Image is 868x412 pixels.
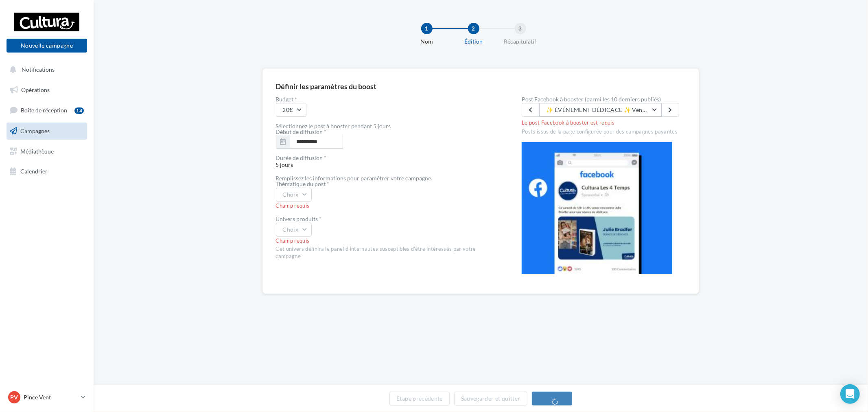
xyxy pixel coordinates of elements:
a: Médiathèque [5,143,89,160]
div: Sélectionnez le post à booster pendant 5 jours [276,123,496,129]
button: ✨ ÉVÉNEMENT DÉDICACE ✨ Venez rencontrer [PERSON_NAME] (Sang bleu, [PERSON_NAME]...) pour une sess... [540,103,662,117]
div: Univers produits * [276,216,496,222]
img: operation-preview [522,142,672,274]
button: 20€ [276,103,306,117]
div: Définir les paramètres du boost [276,83,377,90]
div: 14 [74,107,84,114]
a: Calendrier [5,163,89,180]
a: Campagnes [5,123,89,140]
div: Durée de diffusion * [276,155,496,161]
span: Campagnes [20,127,50,134]
div: 2 [468,23,479,34]
div: 3 [515,23,526,34]
button: Etape précédente [389,392,450,405]
div: Champ requis [276,202,496,210]
div: Champ requis [276,237,496,245]
div: Open Intercom Messenger [840,384,860,404]
span: 5 jours [276,155,496,168]
div: 1 [421,23,433,34]
div: Récapitulatif [494,37,547,46]
span: PV [11,393,18,401]
a: PV Pince Vent [7,390,87,405]
label: Post Facebook à booster (parmi les 10 derniers publiés) [522,96,686,102]
div: Posts issus de la page configurée pour des campagnes payantes [522,127,686,136]
a: Boîte de réception14 [5,101,89,119]
div: Thématique du post * [276,181,496,187]
span: Calendrier [20,168,48,175]
span: Médiathèque [20,147,54,154]
span: Boîte de réception [21,107,67,114]
span: Notifications [22,66,55,73]
a: Opérations [5,81,89,99]
button: Sauvegarder et quitter [454,392,527,405]
div: Le post Facebook à booster est requis [522,118,686,127]
div: Nom [401,37,453,46]
div: Cet univers définira le panel d'internautes susceptibles d'être intéressés par votre campagne [276,245,496,260]
button: Choix [276,223,312,237]
p: Pince Vent [24,393,78,401]
div: Remplissez les informations pour paramétrer votre campagne. [276,175,496,181]
div: Édition [448,37,500,46]
label: Budget * [276,96,496,102]
button: Nouvelle campagne [7,39,87,53]
button: Notifications [5,61,85,78]
label: Début de diffusion * [276,129,327,135]
button: Choix [276,188,312,202]
span: Opérations [21,86,50,93]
